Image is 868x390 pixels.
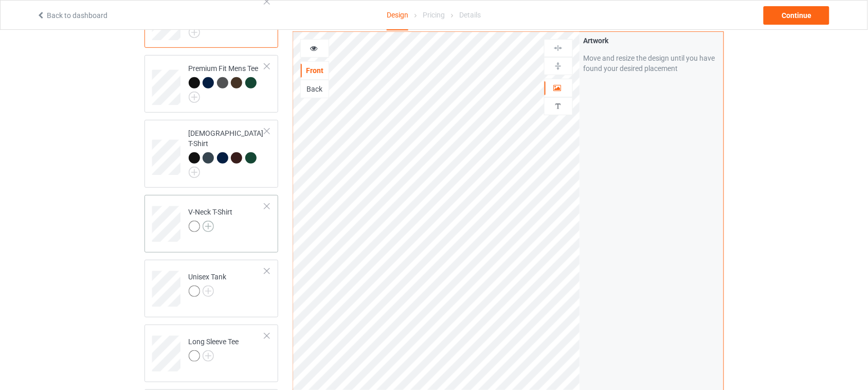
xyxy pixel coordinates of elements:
img: svg%3E%0A [553,43,563,53]
img: svg+xml;base64,PD94bWwgdmVyc2lvbj0iMS4wIiBlbmNvZGluZz0iVVRGLTgiPz4KPHN2ZyB3aWR0aD0iMjJweCIgaGVpZ2... [189,167,200,178]
img: svg+xml;base64,PD94bWwgdmVyc2lvbj0iMS4wIiBlbmNvZGluZz0iVVRGLTgiPz4KPHN2ZyB3aWR0aD0iMjJweCIgaGVpZ2... [189,27,200,38]
div: Front [301,65,329,76]
img: svg+xml;base64,PD94bWwgdmVyc2lvbj0iMS4wIiBlbmNvZGluZz0iVVRGLTgiPz4KPHN2ZyB3aWR0aD0iMjJweCIgaGVpZ2... [203,286,214,297]
div: Back [301,84,329,94]
div: Artwork [584,36,720,46]
div: V-Neck T-Shirt [189,207,233,232]
div: Pricing [423,1,445,29]
div: Move and resize the design until you have found your desired placement [584,53,720,74]
img: svg%3E%0A [553,61,563,71]
div: [DEMOGRAPHIC_DATA] T-Shirt [144,120,279,188]
a: Back to dashboard [37,11,107,20]
div: Premium Fit Mens Tee [144,55,279,113]
img: svg+xml;base64,PD94bWwgdmVyc2lvbj0iMS4wIiBlbmNvZGluZz0iVVRGLTgiPz4KPHN2ZyB3aWR0aD0iMjJweCIgaGVpZ2... [203,350,214,362]
div: Long Sleeve Tee [189,336,239,361]
div: Premium Fit Mens Tee [189,63,265,99]
div: V-Neck T-Shirt [144,195,279,253]
div: Unisex Tank [189,272,227,296]
div: [DEMOGRAPHIC_DATA] T-Shirt [189,128,265,174]
div: Continue [764,6,829,25]
img: svg+xml;base64,PD94bWwgdmVyc2lvbj0iMS4wIiBlbmNvZGluZz0iVVRGLTgiPz4KPHN2ZyB3aWR0aD0iMjJweCIgaGVpZ2... [203,221,214,232]
div: Details [460,1,481,29]
div: Design [387,1,408,30]
div: Long Sleeve Tee [144,325,279,382]
img: svg%3E%0A [553,101,563,111]
img: svg+xml;base64,PD94bWwgdmVyc2lvbj0iMS4wIiBlbmNvZGluZz0iVVRGLTgiPz4KPHN2ZyB3aWR0aD0iMjJweCIgaGVpZ2... [189,92,200,103]
div: Unisex Tank [144,260,279,317]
